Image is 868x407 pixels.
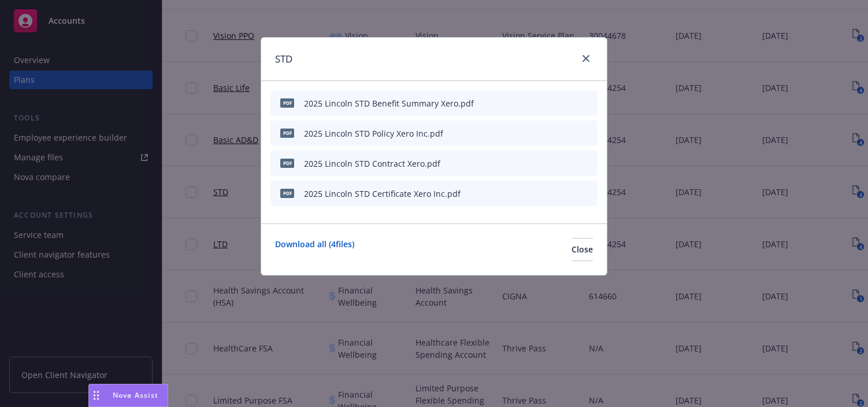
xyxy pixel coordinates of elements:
[304,188,461,200] div: 2025 Lincoln STD Certificate Xero Inc.pdf
[275,238,354,261] a: Download all ( 4 files)
[280,189,294,197] span: pdf
[564,188,574,200] button: preview file
[564,127,574,140] button: preview file
[280,98,294,107] span: pdf
[584,188,593,200] button: archive file
[280,129,294,137] span: pdf
[564,157,574,170] button: preview file
[275,52,292,67] h1: STD
[584,157,593,170] button: archive file
[546,97,555,109] button: download file
[89,384,103,406] div: Drag to move
[572,244,593,255] span: Close
[280,159,294,167] span: pdf
[304,127,443,140] div: 2025 Lincoln STD Policy Xero Inc.pdf
[88,384,168,407] button: Nova Assist
[304,157,440,170] div: 2025 Lincoln STD Contract Xero.pdf
[546,188,555,200] button: download file
[572,238,593,261] button: Close
[579,52,593,65] a: close
[584,97,593,109] button: archive file
[546,157,555,170] button: download file
[564,97,574,109] button: preview file
[304,97,474,109] div: 2025 Lincoln STD Benefit Summary Xero.pdf
[546,127,555,140] button: download file
[113,390,158,400] span: Nova Assist
[584,127,593,140] button: archive file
